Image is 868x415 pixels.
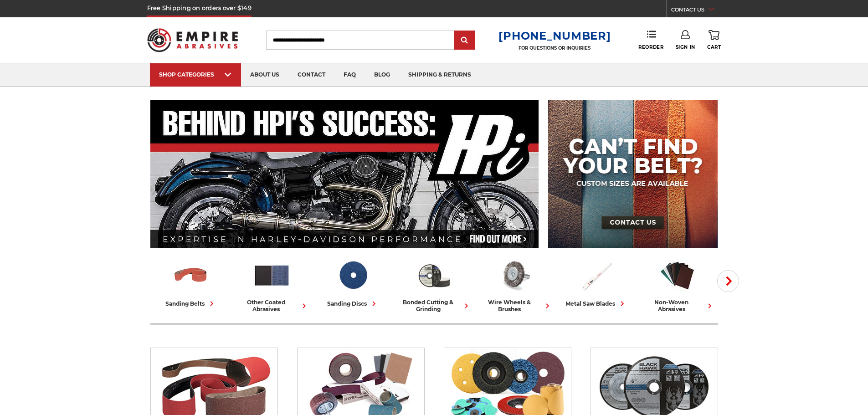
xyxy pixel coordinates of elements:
div: SHOP CATEGORIES [159,71,232,78]
a: wire wheels & brushes [478,256,552,313]
a: blog [365,63,399,87]
div: metal saw blades [565,299,627,308]
a: non-woven abrasives [641,256,714,313]
a: CONTACT US [671,5,721,17]
span: Reorder [638,44,663,50]
img: Sanding Discs [334,256,372,294]
a: other coated abrasives [235,256,309,313]
img: Non-woven Abrasives [658,256,696,294]
a: [PHONE_NUMBER] [498,29,611,42]
a: about us [241,63,288,87]
div: non-woven abrasives [641,299,714,313]
a: faq [334,63,365,87]
a: metal saw blades [560,256,633,308]
div: sanding belts [165,299,216,308]
img: Bonded Cutting & Grinding [415,256,453,294]
img: Metal Saw Blades [577,256,615,294]
div: wire wheels & brushes [478,299,552,313]
a: contact [288,63,334,87]
img: Other Coated Abrasives [253,256,291,294]
a: sanding discs [316,256,390,308]
img: Empire Abrasives [147,22,238,58]
div: bonded cutting & grinding [397,299,471,313]
input: Submit [456,31,474,50]
img: Banner for an interview featuring Horsepower Inc who makes Harley performance upgrades featured o... [150,100,539,248]
img: promo banner for custom belts. [548,100,718,248]
a: Reorder [638,30,663,50]
img: Wire Wheels & Brushes [496,256,534,294]
div: sanding discs [327,299,379,308]
a: shipping & returns [399,63,480,87]
img: Sanding Belts [172,256,210,294]
span: Cart [707,44,721,50]
a: bonded cutting & grinding [397,256,471,313]
button: Next [717,270,739,292]
a: Cart [707,30,721,50]
p: FOR QUESTIONS OR INQUIRIES [498,45,611,51]
span: Sign In [676,44,695,50]
div: other coated abrasives [235,299,309,313]
a: sanding belts [154,256,228,308]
